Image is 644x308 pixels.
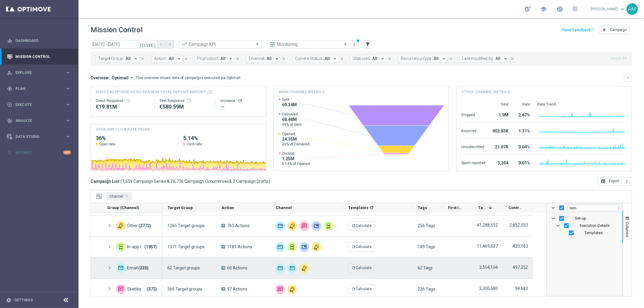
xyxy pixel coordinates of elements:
[167,244,205,249] span: 1571 Target groups
[282,136,310,142] span: 24.35M
[540,6,547,12] span: school
[197,56,219,61] span: Promotion:
[508,205,523,210] span: Control Customers
[15,119,65,122] span: Analyze
[547,222,622,229] div: Execution Details Column Group
[91,179,270,184] h3: Campaign List
[168,42,172,46] i: arrow_forward
[167,265,200,271] span: 62 Target groups
[282,156,310,161] span: 1.25M
[275,284,285,294] img: Skebby SMS
[287,221,297,231] img: Other
[300,263,309,273] img: Other
[325,56,330,61] span: All
[626,3,638,15] div: AM
[348,284,375,294] button: refreshCalculate
[312,242,321,252] div: Other
[222,205,234,210] span: Action
[65,134,71,139] i: keyboard_arrow_right
[181,41,187,47] i: trending_up
[300,242,309,252] div: Web Push
[461,157,485,167] div: Spam reported
[91,40,157,49] input: Select date range
[287,263,297,273] div: Optimail
[459,55,510,63] button: Last modified by: All arrow_drop_down
[547,229,622,237] div: Templates Column
[503,56,508,62] i: arrow_drop_down
[348,242,375,251] button: refreshCalculate
[626,76,630,80] i: keyboard_arrow_down
[99,142,115,147] span: Open rate
[116,263,126,273] div: Email
[267,56,272,61] span: All
[7,102,71,107] button: play_circle_outline Execute keyboard_arrow_right
[233,179,269,184] span: 3 Campaign Drafts
[477,222,498,228] label: 41,288,552
[116,284,126,294] img: Skebby SMS
[221,266,225,270] span: A
[478,205,486,210] span: Targeted Customers
[598,179,632,183] multiple-options-button: Export to CSV
[461,110,485,119] div: Dropped
[398,55,448,63] button: Recurrence type: All arrow_drop_down
[364,40,372,49] button: filter_alt
[96,98,149,103] div: Direct Response
[96,127,150,132] h4: OPEN AND CLICK RATE TREND
[516,110,530,119] div: 2.67%
[7,38,71,43] button: equalizer Dashboard
[221,224,225,227] span: A
[116,242,126,252] img: In-app Inbox
[7,134,71,139] button: Data Studio keyboard_arrow_right
[585,230,603,235] span: Templates
[282,102,297,107] span: 69.34M
[312,221,321,231] img: Web Push
[136,75,240,81] div: This overview shows data of campaigns executed via Optimail
[235,56,240,62] button: close
[372,56,377,61] span: All
[7,86,65,91] div: Plan
[127,265,138,271] span: Email
[179,40,262,49] ng-select: Campaign KPI
[220,56,226,61] span: All
[336,221,345,231] div: Email
[275,263,285,273] div: Email
[575,216,586,221] span: Set-up
[348,221,375,230] button: refreshCalculate
[339,56,344,62] button: close
[282,97,297,102] span: Sent
[7,86,12,91] i: gps_fixed
[516,157,530,167] div: 0.01%
[165,40,174,49] button: arrow_forward
[269,179,270,184] span: )
[269,41,275,47] i: preview
[448,205,463,210] span: First in Range
[184,57,188,61] i: close
[169,56,174,61] span: All
[7,33,71,49] div: Dashboard
[63,151,71,154] div: +10
[380,56,385,62] i: arrow_drop_down
[287,242,297,252] img: In-app Inbox
[562,28,593,32] input: Have Feedback?
[227,286,247,292] span: 97 Actions
[96,89,206,95] span: Direct Response VS Increase In Total Deposit Amount
[547,215,622,222] div: Set-up Column Group
[15,103,65,106] span: Execute
[15,71,65,75] span: Explore
[351,287,356,291] i: refresh
[7,86,71,91] div: gps_fixed Plan keyboard_arrow_right
[7,118,12,123] i: track_changes
[292,55,339,63] button: Current Status: All arrow_drop_down
[282,151,310,156] span: Clicked
[434,56,439,61] span: All
[96,135,173,142] h2: 36%
[510,56,515,62] button: close
[282,142,310,147] span: 36% of Delivered
[274,56,280,62] i: arrow_drop_down
[116,221,126,230] img: Other
[418,286,435,292] span: 236 Tags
